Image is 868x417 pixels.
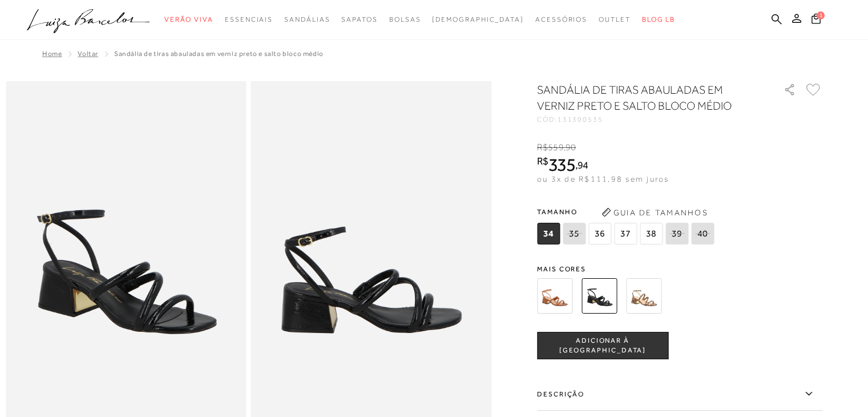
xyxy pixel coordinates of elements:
span: ou 3x de R$111,98 sem juros [537,174,669,183]
button: Guia de Tamanhos [597,203,712,222]
span: 38 [640,223,663,244]
i: R$ [537,142,548,153]
button: ADICIONAR À [GEOGRAPHIC_DATA] [537,332,668,359]
a: categoryNavScreenReaderText [225,9,273,30]
span: Outlet [599,15,631,23]
a: Home [42,50,62,58]
button: 1 [808,13,824,28]
span: 39 [665,223,688,244]
span: 35 [563,223,586,244]
a: noSubCategoriesText [432,9,524,30]
span: Verão Viva [164,15,213,23]
a: categoryNavScreenReaderText [284,9,330,30]
span: Essenciais [225,15,273,23]
a: categoryNavScreenReaderText [389,9,421,30]
span: Tamanho [537,203,717,220]
a: categoryNavScreenReaderText [599,9,631,30]
span: ADICIONAR À [GEOGRAPHIC_DATA] [538,336,668,356]
img: SANDÁLIA DE TIRAS ABAULADAS EM VERNIZ PRETO E SALTO BLOCO MÉDIO [582,278,617,314]
i: , [564,142,576,153]
span: 335 [548,154,575,175]
span: 34 [537,223,560,244]
img: SANDÁLIA SALTO MÉDIO ONÇA [626,278,661,314]
a: BLOG LB [642,9,675,30]
span: Bolsas [389,15,421,23]
span: 90 [566,142,576,153]
i: R$ [537,156,548,166]
label: Descrição [537,378,822,411]
span: Mais cores [537,266,822,272]
span: 559 [548,142,563,153]
span: BLOG LB [642,15,675,23]
h1: SANDÁLIA DE TIRAS ABAULADAS EM VERNIZ PRETO E SALTO BLOCO MÉDIO [537,82,751,114]
span: 37 [614,223,637,244]
a: categoryNavScreenReaderText [164,9,213,30]
a: Voltar [78,50,98,58]
i: , [575,160,588,170]
a: categoryNavScreenReaderText [341,9,377,30]
span: 40 [691,223,714,244]
div: CÓD: [537,116,765,123]
img: SANDÁLIA DE TIRAS ABAULADAS EM VERNIZ CARAMELO E SALTO BLOCO MÉDIO [537,278,572,314]
span: 131300535 [558,115,603,123]
span: Sapatos [341,15,377,23]
span: 94 [578,159,588,171]
span: Acessórios [535,15,587,23]
span: 1 [817,11,825,19]
span: [DEMOGRAPHIC_DATA] [432,15,524,23]
a: categoryNavScreenReaderText [535,9,587,30]
span: Sandálias [284,15,330,23]
span: 36 [588,223,611,244]
span: SANDÁLIA DE TIRAS ABAULADAS EM VERNIZ PRETO E SALTO BLOCO MÉDIO [114,50,324,58]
